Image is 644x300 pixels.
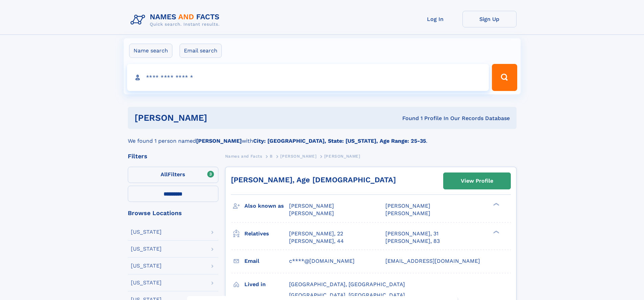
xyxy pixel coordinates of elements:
[127,64,489,91] input: search input
[161,171,168,178] span: All
[289,203,334,209] span: [PERSON_NAME]
[196,138,242,144] b: [PERSON_NAME]
[385,210,430,216] span: [PERSON_NAME]
[244,279,289,290] h3: Lived in
[289,281,405,287] span: [GEOGRAPHIC_DATA], [GEOGRAPHIC_DATA]
[131,280,162,285] div: [US_STATE]
[289,237,344,245] a: [PERSON_NAME], 44
[461,173,493,189] div: View Profile
[324,154,360,159] span: [PERSON_NAME]
[231,176,396,184] a: [PERSON_NAME], Age [DEMOGRAPHIC_DATA]
[129,44,172,58] label: Name search
[270,152,273,160] a: B
[492,230,500,234] div: ❯
[180,44,222,58] label: Email search
[135,114,305,122] h1: [PERSON_NAME]
[128,167,218,183] label: Filters
[270,154,273,159] span: B
[408,11,462,27] a: Log In
[385,230,438,237] a: [PERSON_NAME], 31
[280,152,316,160] a: [PERSON_NAME]
[280,154,316,159] span: [PERSON_NAME]
[385,237,440,245] a: [PERSON_NAME], 83
[131,246,162,252] div: [US_STATE]
[492,202,500,207] div: ❯
[289,210,334,216] span: [PERSON_NAME]
[244,255,289,267] h3: Email
[492,64,517,91] button: Search Button
[131,229,162,235] div: [US_STATE]
[385,203,430,209] span: [PERSON_NAME]
[253,138,426,144] b: City: [GEOGRAPHIC_DATA], State: [US_STATE], Age Range: 25-35
[128,129,517,145] div: We found 1 person named with .
[385,258,480,264] span: [EMAIL_ADDRESS][DOMAIN_NAME]
[131,263,162,269] div: [US_STATE]
[225,152,262,160] a: Names and Facts
[128,153,218,159] div: Filters
[289,230,343,237] a: [PERSON_NAME], 22
[128,210,218,216] div: Browse Locations
[444,173,510,189] a: View Profile
[244,200,289,212] h3: Also known as
[244,228,289,239] h3: Relatives
[289,292,405,298] span: [GEOGRAPHIC_DATA], [GEOGRAPHIC_DATA]
[462,11,517,27] a: Sign Up
[305,115,510,122] div: Found 1 Profile In Our Records Database
[128,11,225,29] img: Logo Names and Facts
